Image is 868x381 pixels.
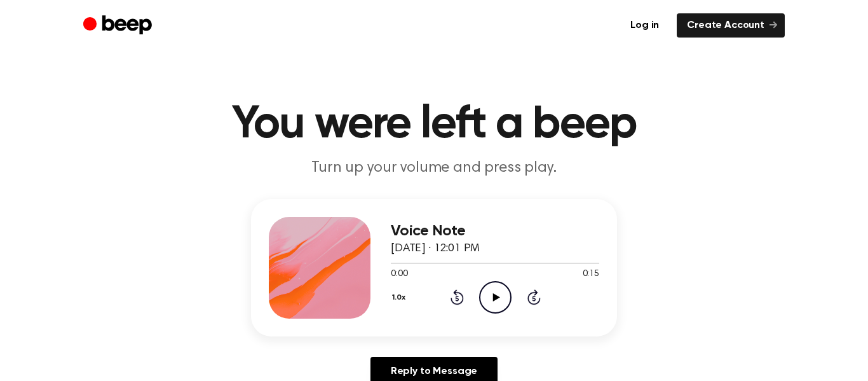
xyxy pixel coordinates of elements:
a: Beep [83,13,155,38]
span: 0:15 [583,268,599,281]
h1: You were left a beep [109,102,759,148]
span: 0:00 [391,268,407,281]
a: Log in [620,13,669,38]
h3: Voice Note [391,223,599,240]
span: [DATE] · 12:01 PM [391,243,480,254]
p: Turn up your volume and press play. [190,158,678,179]
button: 1.0x [391,287,410,308]
a: Create Account [677,13,785,38]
